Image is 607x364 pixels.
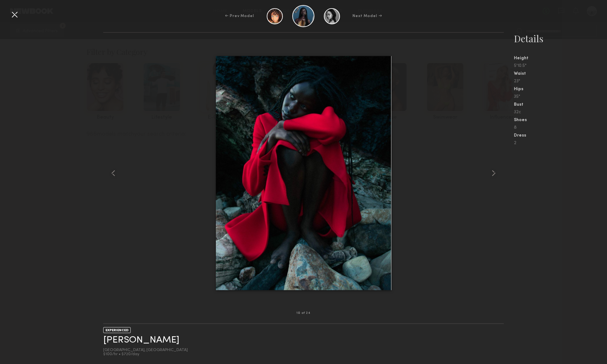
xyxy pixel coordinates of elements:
[514,103,607,107] div: Bust
[514,79,607,84] div: 23"
[353,13,382,19] div: Next Model →
[514,87,607,91] div: Hips
[514,118,607,122] div: Shoes
[514,110,607,114] div: 32c
[514,64,607,68] div: 5'10.5"
[514,126,607,130] div: 8
[103,327,131,333] div: EXPERIENCED
[225,13,254,19] div: ← Prev Model
[514,141,607,145] div: 2
[103,348,188,352] div: [GEOGRAPHIC_DATA], [GEOGRAPHIC_DATA]
[514,72,607,76] div: Waist
[103,335,179,345] a: [PERSON_NAME]
[103,352,188,356] div: $100/hr • $720/day
[514,133,607,138] div: Dress
[296,312,310,315] div: 10 of 24
[514,95,607,99] div: 35"
[514,56,607,61] div: Height
[514,32,607,45] div: Details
